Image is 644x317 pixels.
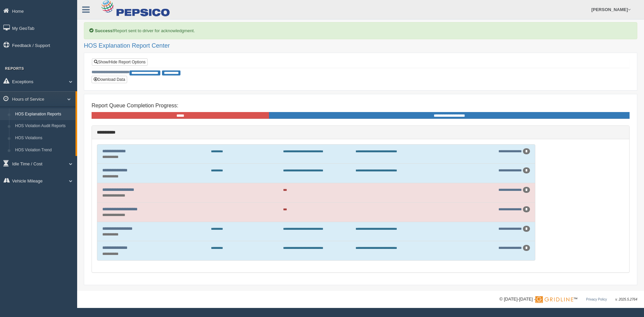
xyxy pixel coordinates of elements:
[84,22,637,39] div: Report sent to driver for acknowledgment.
[12,144,75,156] a: HOS Violation Trend
[12,120,75,132] a: HOS Violation Audit Reports
[535,296,573,303] img: Gridline
[92,103,630,109] h4: Report Queue Completion Progress:
[84,43,637,49] h2: HOS Explanation Report Center
[615,298,637,301] span: v. 2025.5.2764
[12,108,75,120] a: HOS Explanation Reports
[92,58,148,66] a: Show/Hide Report Options
[92,76,127,83] button: Download Data
[95,28,114,33] b: Success!
[586,298,607,301] a: Privacy Policy
[499,296,637,303] div: © [DATE]-[DATE] - ™
[12,132,75,144] a: HOS Violations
